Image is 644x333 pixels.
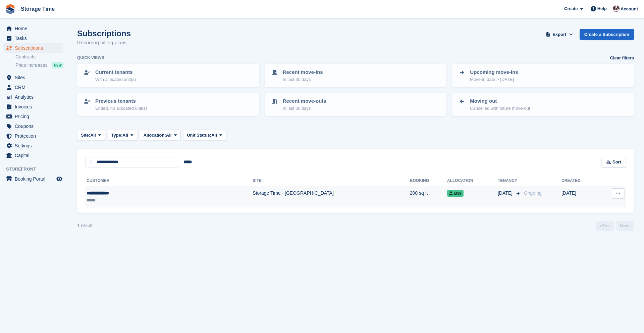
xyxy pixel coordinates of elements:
span: Sites [15,73,55,82]
th: Created [561,176,599,186]
p: Previous tenants [95,97,147,105]
a: menu [3,131,63,141]
a: Contracts [15,54,63,60]
a: Recent move-outs In last 30 days [265,93,446,115]
span: Ongoing [524,190,542,196]
a: Recent move-ins In last 30 days [265,64,446,87]
span: Protection [15,131,55,141]
span: Price increases [15,62,48,68]
p: Cancelled with future move-out [470,105,530,112]
img: Saeed [613,5,620,12]
a: Previous tenants Ended, no allocated unit(s) [78,93,259,115]
span: Create [564,5,578,12]
a: Moving out Cancelled with future move-out [452,93,633,115]
td: 200 sq ft [410,186,447,207]
span: Invoices [15,102,55,111]
a: Storage Time [18,3,57,14]
th: Customer [85,176,253,186]
span: All [122,132,128,139]
a: menu [3,34,63,43]
span: CRM [15,83,55,92]
td: [DATE] [561,186,599,207]
div: NEW [52,62,63,68]
a: Previous [596,221,614,231]
span: Booking Portal [15,174,55,184]
a: Upcoming move-ins Move-in date > [DATE] [452,64,633,87]
a: menu [3,92,63,102]
button: Export [545,29,574,40]
p: In last 30 days [283,76,323,83]
h6: Quick views [77,55,104,61]
span: Export [552,31,566,38]
a: menu [3,151,63,160]
th: Allocation [447,176,498,186]
a: menu [3,174,63,184]
span: Home [15,24,55,33]
span: B39 [447,190,464,197]
span: Account [621,6,638,12]
p: Current tenants [95,68,136,76]
span: [DATE] [498,190,514,197]
div: 1 result [77,222,93,229]
th: Site [253,176,410,186]
a: menu [3,83,63,92]
a: menu [3,141,63,150]
span: Sort [612,159,621,165]
span: Subscriptions [15,43,55,53]
span: Tasks [15,34,55,43]
span: All [90,132,96,139]
a: Create a Subscription [580,29,634,40]
p: Recent move-ins [283,68,323,76]
button: Type: All [108,130,137,141]
span: Settings [15,141,55,150]
span: All [166,132,172,139]
td: Storage Time - [GEOGRAPHIC_DATA] [253,186,410,207]
th: Booking [410,176,447,186]
a: menu [3,122,63,131]
a: Preview store [55,175,63,183]
p: Move-in date > [DATE] [470,76,518,83]
button: Unit Status: All [183,130,226,141]
a: menu [3,112,63,121]
span: Site: [81,132,90,139]
th: Tenancy [498,176,521,186]
a: Current tenants With allocated unit(s) [78,64,259,87]
p: Recent move-outs [283,97,326,105]
span: Storefront [6,166,67,173]
nav: Page [595,221,635,231]
p: Ended, no allocated unit(s) [95,105,147,112]
a: Clear filters [610,55,634,61]
a: menu [3,43,63,53]
a: menu [3,24,63,33]
p: With allocated unit(s) [95,76,136,83]
a: Price increases NEW [15,61,63,69]
h1: Subscriptions [77,29,131,38]
button: Allocation: All [140,130,181,141]
button: Site: All [77,130,105,141]
p: Upcoming move-ins [470,68,518,76]
img: stora-icon-8386f47178a22dfd0bd8f6a31ec36ba5ce8667c1dd55bd0f319d3a0aa187defe.svg [5,4,15,14]
span: Help [597,5,607,12]
span: Coupons [15,122,55,131]
span: Type: [111,132,123,139]
p: Moving out [470,97,530,105]
span: Allocation: [144,132,166,139]
span: Analytics [15,92,55,102]
span: Pricing [15,112,55,121]
p: Recurring billing plans [77,39,131,47]
a: menu [3,73,63,82]
a: Next [616,221,634,231]
a: menu [3,102,63,111]
span: Capital [15,151,55,160]
span: All [211,132,217,139]
p: In last 30 days [283,105,326,112]
span: Unit Status: [187,132,211,139]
